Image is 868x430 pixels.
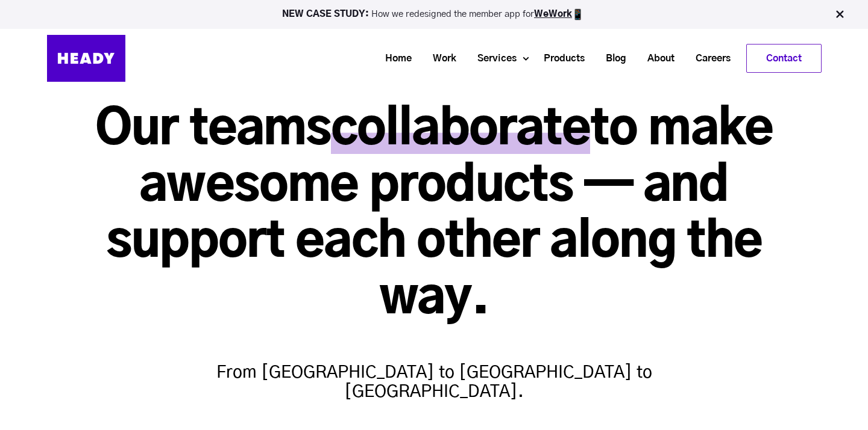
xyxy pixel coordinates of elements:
a: Careers [681,48,737,70]
a: Services [462,48,523,70]
a: Blog [591,48,632,70]
a: About [632,48,681,70]
strong: NEW CASE STUDY: [282,10,371,19]
div: Navigation Menu [137,44,822,73]
a: Products [529,48,591,70]
h1: Our teams to make awesome products — and support each other along the way. [47,102,822,327]
img: app emoji [572,8,584,20]
a: WeWork [534,10,572,19]
h4: From [GEOGRAPHIC_DATA] to [GEOGRAPHIC_DATA] to [GEOGRAPHIC_DATA]. [199,339,669,402]
a: Work [418,48,462,70]
img: Close Bar [834,8,846,20]
a: Contact [747,45,821,72]
p: How we redesigned the member app for [5,8,863,20]
span: collaborate [331,106,590,154]
img: Heady_Logo_Web-01 (1) [47,35,125,82]
a: Home [370,48,418,70]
